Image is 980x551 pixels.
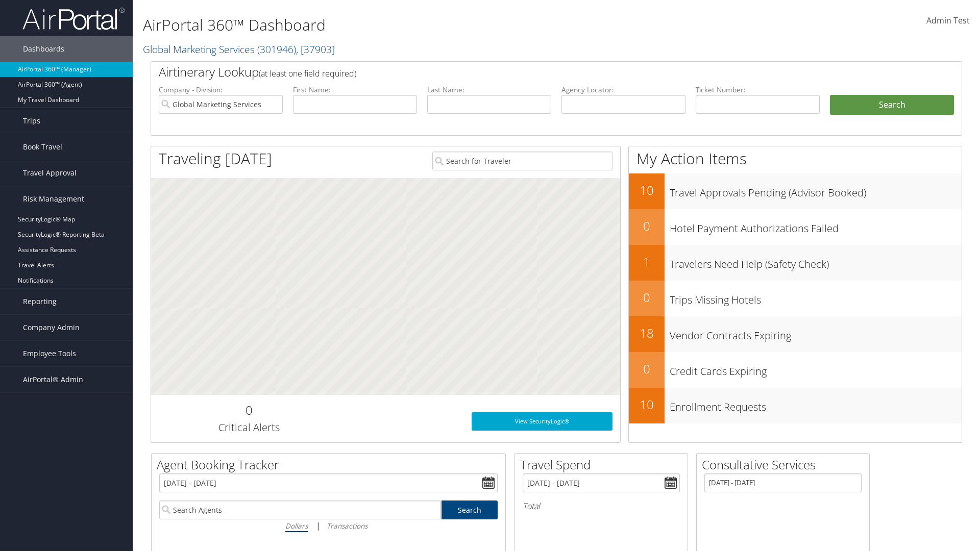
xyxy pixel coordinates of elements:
[629,245,962,281] a: 1Travelers Need Help (Safety Check)
[143,14,694,36] h1: AirPortal 360™ Dashboard
[159,500,441,519] input: Search Agents
[629,182,665,199] h2: 10
[670,323,962,343] h3: Vendor Contracts Expiring
[561,85,685,95] label: Agency Locator:
[23,108,40,134] span: Trips
[670,395,962,414] h3: Enrollment Requests
[259,68,356,79] span: (at least one field required)
[520,456,688,473] h2: Travel Spend
[629,253,665,270] h2: 1
[285,521,308,531] i: Dollars
[926,5,970,37] a: Admin Test
[257,42,296,56] span: ( 301946 )
[327,521,367,531] i: Transactions
[629,148,962,169] h1: My Action Items
[157,456,505,473] h2: Agent Booking Tracker
[143,42,335,56] a: Global Marketing Services
[293,85,417,95] label: First Name:
[830,95,954,115] button: Search
[926,15,970,26] span: Admin Test
[670,181,962,200] h3: Travel Approvals Pending (Advisor Booked)
[670,216,962,236] h3: Hotel Payment Authorizations Failed
[629,316,962,352] a: 18Vendor Contracts Expiring
[702,456,869,473] h2: Consultative Services
[629,281,962,316] a: 0Trips Missing Hotels
[629,217,665,235] h2: 0
[23,315,80,340] span: Company Admin
[670,288,962,307] h3: Trips Missing Hotels
[23,186,84,212] span: Risk Management
[442,500,498,519] a: Search
[159,519,498,532] div: |
[159,420,339,435] h3: Critical Alerts
[629,396,665,413] h2: 10
[296,42,335,56] span: , [ 37903 ]
[629,360,665,378] h2: 0
[629,173,962,209] a: 10Travel Approvals Pending (Advisor Booked)
[629,209,962,245] a: 0Hotel Payment Authorizations Failed
[159,63,887,81] h2: Airtinerary Lookup
[629,388,962,423] a: 10Enrollment Requests
[159,402,339,419] h2: 0
[23,367,83,392] span: AirPortal® Admin
[23,341,76,366] span: Employee Tools
[159,148,272,169] h1: Traveling [DATE]
[629,289,665,306] h2: 0
[22,7,125,31] img: airportal-logo.png
[23,134,62,160] span: Book Travel
[629,324,665,342] h2: 18
[23,160,77,186] span: Travel Approval
[696,85,820,95] label: Ticket Number:
[472,412,612,431] a: View SecurityLogic®
[432,152,612,170] input: Search for Traveler
[427,85,551,95] label: Last Name:
[159,85,283,95] label: Company - Division:
[523,500,680,512] h6: Total
[670,359,962,379] h3: Credit Cards Expiring
[670,252,962,271] h3: Travelers Need Help (Safety Check)
[23,36,64,62] span: Dashboards
[23,289,57,314] span: Reporting
[629,352,962,388] a: 0Credit Cards Expiring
